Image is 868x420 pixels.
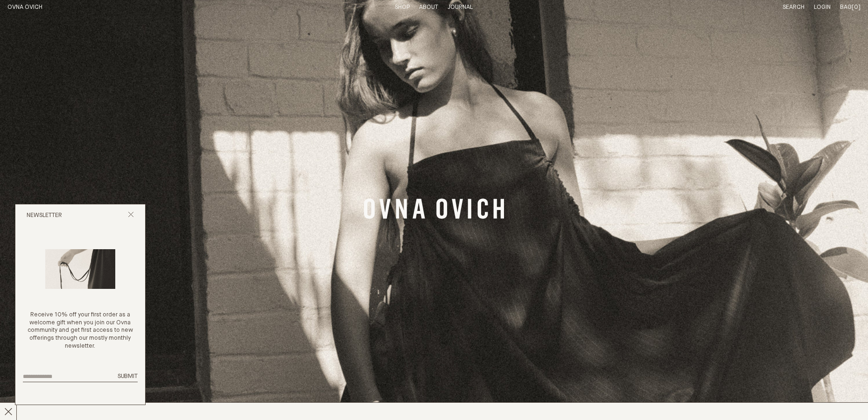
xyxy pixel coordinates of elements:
a: Shop [395,4,410,10]
a: Journal [448,4,473,10]
button: Close popup [128,211,134,220]
a: Banner Link [364,198,504,222]
span: Bag [840,4,852,10]
h2: Newsletter [27,212,62,220]
button: Submit [118,373,138,381]
p: Receive 10% off your first order as a welcome gift when you join our Ovna community and get first... [23,311,138,350]
span: [0] [852,4,861,10]
a: Search [783,4,805,10]
span: Submit [118,373,138,379]
summary: About [419,4,438,12]
a: Home [7,4,42,10]
a: Login [814,4,831,10]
